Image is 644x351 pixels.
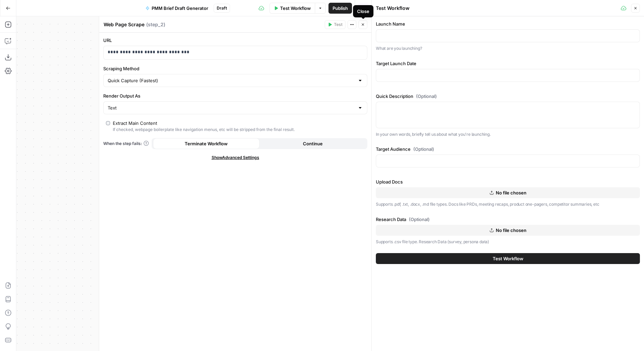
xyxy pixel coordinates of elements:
[146,21,165,28] span: ( step_2 )
[280,5,311,12] span: Test Workflow
[104,21,144,28] textarea: Web Page Scrape
[376,216,640,223] label: Research Data
[333,5,348,12] span: Publish
[212,155,259,161] span: Show Advanced Settings
[496,227,526,234] span: No file chosen
[376,131,640,138] p: In your own words, briefly tell us about what you're launching.
[325,20,346,29] button: Test
[376,20,640,27] label: Launch Name
[103,37,367,44] label: URL
[334,21,342,28] span: Test
[270,3,315,14] button: Test Workflow
[357,8,369,15] div: Close
[260,138,366,149] button: Continue
[376,187,640,198] button: No file chosen
[376,45,640,52] p: What are you launching?
[376,60,640,67] label: Target Launch Date
[103,92,367,99] label: Render Output As
[108,104,355,111] input: Text
[376,201,640,208] p: Supports .pdf, .txt, .docx, .md file types. Docs like PRDs, meeting recaps, product one-pagers, c...
[108,77,355,84] input: Quick Capture (Fastest)
[376,93,640,100] label: Quick Description
[303,140,323,147] span: Continue
[376,225,640,236] button: No file chosen
[152,5,208,12] span: PMM Brief Draft Generator
[113,120,157,127] div: Extract Main Content
[493,255,523,262] span: Test Workflow
[217,5,227,11] span: Draft
[141,3,212,14] button: PMM Brief Draft Generator
[416,93,437,100] span: (Optional)
[103,141,149,147] a: When the step fails:
[106,121,110,125] input: Extract Main ContentIf checked, webpage boilerplate like navigation menus, etc will be stripped f...
[496,189,526,196] span: No file chosen
[185,140,228,147] span: Terminate Workflow
[376,253,640,264] button: Test Workflow
[113,127,295,133] div: If checked, webpage boilerplate like navigation menus, etc will be stripped from the final result.
[328,3,352,14] button: Publish
[103,65,367,72] label: Scraping Method
[413,146,434,152] span: (Optional)
[376,178,640,185] label: Upload Docs
[376,146,640,152] label: Target Audience
[376,238,640,245] p: Supports .csv file type. Research Data (survey, persona data)
[409,216,430,223] span: (Optional)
